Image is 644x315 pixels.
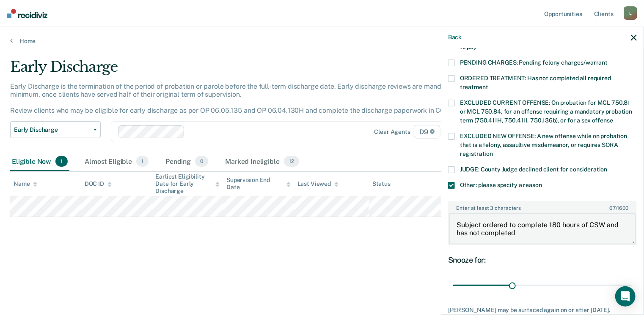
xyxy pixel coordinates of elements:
[460,75,611,90] span: ORDERED TREATMENT: Has not completed all required treatment
[164,152,210,171] div: Pending
[372,180,391,187] div: Status
[460,166,608,173] span: JUDGE: County Judge declined client for consideration
[195,156,208,167] span: 0
[460,99,632,124] span: EXCLUDED CURRENT OFFENSE: On probation for MCL 750.81 or MCL 750.84, for an offense requiring a m...
[14,180,37,187] div: Name
[83,152,150,171] div: Almost Eligible
[14,126,90,133] span: Early Discharge
[55,156,68,167] span: 1
[449,202,636,211] label: Enter at least 3 characters
[615,286,636,307] div: Open Intercom Messenger
[460,59,608,66] span: PENDING CHARGES: Pending felony charges/warrant
[10,37,634,45] a: Home
[448,34,462,41] button: Back
[460,182,542,188] span: Other: please specify a reason
[226,177,291,191] div: Supervision End Date
[10,152,69,171] div: Eligible Now
[10,82,465,115] p: Early Discharge is the termination of the period of probation or parole before the full-term disc...
[449,213,636,244] textarea: Subject ordered to complete 180 hours of CSW and has not completed
[155,173,220,194] div: Earliest Eligibility Date for Early Discharge
[609,205,628,211] span: / 1600
[374,128,410,136] div: Clear agents
[136,156,149,167] span: 1
[624,6,637,20] div: L
[414,125,440,138] span: D9
[223,152,300,171] div: Marked Ineligible
[284,156,299,167] span: 12
[448,307,637,314] div: [PERSON_NAME] may be surfaced again on or after [DATE].
[7,9,47,18] img: Recidiviz
[85,180,112,187] div: DOC ID
[460,133,627,157] span: EXCLUDED NEW OFFENSE: A new offense while on probation that is a felony, assaultive misdemeanor, ...
[448,255,637,265] div: Snooze for:
[609,205,616,211] span: 67
[10,58,493,82] div: Early Discharge
[297,180,339,187] div: Last Viewed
